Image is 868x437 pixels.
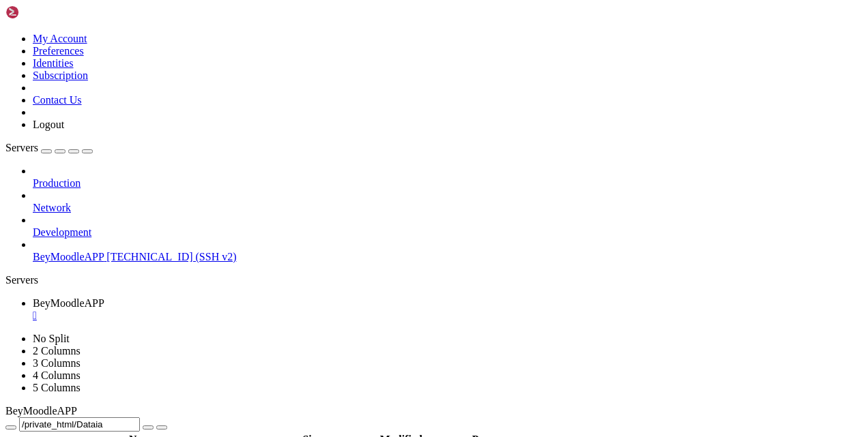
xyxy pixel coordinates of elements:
a: BeyMoodleAPP [TECHNICAL_ID] (SSH v2) [33,251,863,263]
span: Network [33,202,71,213]
span: Production [33,177,81,189]
a: No Split [33,333,70,344]
a: Development [33,226,863,239]
a: Network [33,202,863,214]
span: BeyMoodleAPP [33,251,104,262]
span: BeyMoodleAPP [33,297,104,309]
a:  [33,310,863,322]
a: 3 Columns [33,357,81,369]
a: 5 Columns [33,382,81,393]
a: Contact Us [33,94,82,106]
a: Identities [33,57,74,69]
li: Network [33,190,863,214]
a: BeyMoodleAPP [33,297,863,322]
a: Servers [5,142,93,153]
a: My Account [33,33,87,44]
a: Logout [33,119,64,130]
div: Servers [5,274,863,286]
li: Production [33,165,863,190]
li: Development [33,214,863,239]
a: 2 Columns [33,345,81,357]
a: 4 Columns [33,370,81,381]
a: Preferences [33,45,84,57]
li: BeyMoodleAPP [TECHNICAL_ID] (SSH v2) [33,239,863,263]
span: [TECHNICAL_ID] (SSH v2) [106,251,236,262]
a: Subscription [33,70,88,81]
span: Servers [5,142,38,153]
img: Shellngn [5,5,84,19]
input: Current Folder [19,417,140,432]
span: Development [33,226,91,238]
span: BeyMoodleAPP [5,405,77,417]
a: Production [33,177,863,190]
